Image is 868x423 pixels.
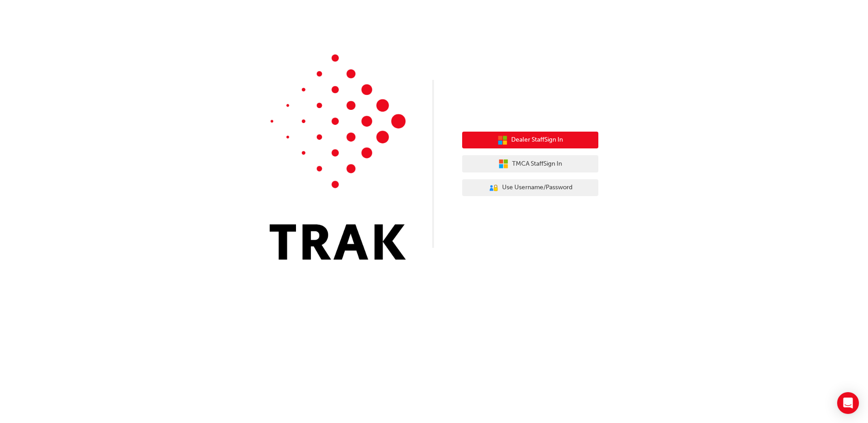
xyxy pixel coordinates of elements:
[837,392,859,414] div: Open Intercom Messenger
[462,179,598,197] button: Use Username/Password
[512,159,562,169] span: TMCA Staff Sign In
[511,135,563,145] span: Dealer Staff Sign In
[502,182,572,193] span: Use Username/Password
[270,54,406,260] img: Trak
[462,132,598,149] button: Dealer StaffSign In
[462,155,598,172] button: TMCA StaffSign In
